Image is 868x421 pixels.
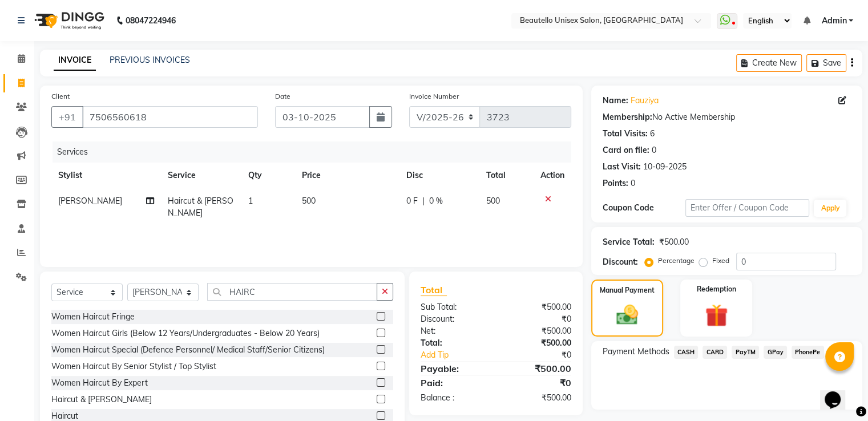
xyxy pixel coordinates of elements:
[207,283,377,301] input: Search or Scan
[51,106,83,128] button: +91
[603,236,655,248] div: Service Total:
[820,375,857,410] iframe: chat widget
[496,392,580,404] div: ₹500.00
[600,285,655,295] label: Manual Payment
[51,311,135,323] div: Women Haircut Fringe
[29,5,107,37] img: logo
[412,301,496,313] div: Sub Total:
[821,15,846,27] span: Admin
[126,5,176,37] b: 08047224946
[732,346,759,359] span: PayTM
[643,161,687,173] div: 10-09-2025
[168,196,233,218] span: Haircut & [PERSON_NAME]
[110,55,190,65] a: PREVIOUS INVOICES
[764,346,787,359] span: GPay
[652,144,656,156] div: 0
[412,313,496,325] div: Discount:
[302,196,316,206] span: 500
[650,128,655,140] div: 6
[534,163,571,188] th: Action
[674,346,699,359] span: CASH
[496,362,580,375] div: ₹500.00
[51,327,320,339] div: Women Haircut Girls (Below 12 Years/Undergraduates - Below 20 Years)
[412,376,496,390] div: Paid:
[603,111,652,123] div: Membership:
[631,177,635,189] div: 0
[609,302,645,327] img: _cash.svg
[409,91,459,102] label: Invoice Number
[275,91,290,102] label: Date
[496,376,580,390] div: ₹0
[51,361,216,373] div: Women Haircut By Senior Stylist / Top Stylist
[603,177,628,189] div: Points:
[603,95,628,107] div: Name:
[412,325,496,337] div: Net:
[486,196,500,206] span: 500
[496,325,580,337] div: ₹500.00
[603,144,649,156] div: Card on file:
[161,163,241,188] th: Service
[814,200,846,217] button: Apply
[698,301,735,330] img: _gift.svg
[54,50,96,71] a: INVOICE
[399,163,479,188] th: Disc
[412,349,510,361] a: Add Tip
[82,106,258,128] input: Search by Name/Mobile/Email/Code
[659,236,689,248] div: ₹500.00
[712,256,729,266] label: Fixed
[422,195,425,207] span: |
[421,284,447,296] span: Total
[658,256,695,266] label: Percentage
[51,344,325,356] div: Women Haircut Special (Defence Personnel/ Medical Staff/Senior Citizens)
[736,54,802,72] button: Create New
[479,163,534,188] th: Total
[697,284,736,294] label: Redemption
[295,163,399,188] th: Price
[685,199,810,217] input: Enter Offer / Coupon Code
[792,346,824,359] span: PhonePe
[51,91,70,102] label: Client
[406,195,418,207] span: 0 F
[248,196,253,206] span: 1
[703,346,727,359] span: CARD
[603,202,685,214] div: Coupon Code
[51,394,152,406] div: Haircut & [PERSON_NAME]
[412,362,496,375] div: Payable:
[53,141,580,163] div: Services
[603,128,648,140] div: Total Visits:
[51,377,148,389] div: Women Haircut By Expert
[241,163,295,188] th: Qty
[412,392,496,404] div: Balance :
[603,256,638,268] div: Discount:
[51,163,161,188] th: Stylist
[496,337,580,349] div: ₹500.00
[496,301,580,313] div: ₹500.00
[631,95,659,107] a: Fauziya
[58,196,122,206] span: [PERSON_NAME]
[603,161,641,173] div: Last Visit:
[429,195,443,207] span: 0 %
[603,111,851,123] div: No Active Membership
[806,54,846,72] button: Save
[412,337,496,349] div: Total:
[603,346,669,358] span: Payment Methods
[510,349,579,361] div: ₹0
[496,313,580,325] div: ₹0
